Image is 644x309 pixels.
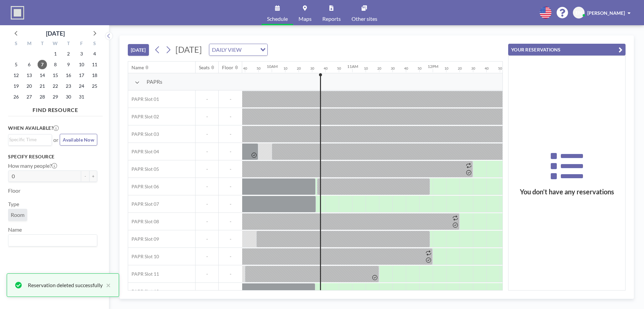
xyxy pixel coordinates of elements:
[63,137,94,143] span: Available Now
[8,235,97,246] div: Search for option
[9,236,93,245] input: Search for option
[128,96,159,102] span: PAPR Slot 01
[219,219,242,225] span: -
[128,44,149,56] button: [DATE]
[51,81,60,91] span: Wednesday, October 22, 2025
[458,66,462,71] div: 20
[60,134,97,146] button: Available Now
[11,60,21,69] span: Sunday, October 5, 2025
[128,201,159,207] span: PAPR Slot 07
[404,66,408,71] div: 40
[9,136,48,143] input: Search for option
[23,40,36,48] div: M
[51,49,60,59] span: Wednesday, October 1, 2025
[196,131,218,137] span: -
[128,149,159,155] span: PAPR Slot 04
[49,40,62,48] div: W
[128,166,159,172] span: PAPR Slot 05
[38,81,47,91] span: Tuesday, October 21, 2025
[196,288,218,295] span: -
[24,60,34,69] span: Monday, October 6, 2025
[77,71,86,80] span: Friday, October 17, 2025
[243,66,247,71] div: 40
[244,45,256,54] input: Search for option
[485,66,489,71] div: 40
[147,78,162,85] span: PAPRs
[196,166,218,172] span: -
[89,170,97,182] button: +
[90,60,99,69] span: Saturday, October 11, 2025
[196,201,218,207] span: -
[8,104,103,113] h4: FIND RESOURCE
[64,92,73,102] span: Thursday, October 30, 2025
[128,236,159,242] span: PAPR Slot 09
[103,281,111,289] button: close
[38,60,47,69] span: Tuesday, October 7, 2025
[257,66,261,71] div: 50
[10,40,23,48] div: S
[64,60,73,69] span: Thursday, October 9, 2025
[77,60,86,69] span: Friday, October 10, 2025
[51,92,60,102] span: Wednesday, October 29, 2025
[471,66,475,71] div: 30
[24,81,34,91] span: Monday, October 20, 2025
[36,40,49,48] div: T
[219,184,242,190] span: -
[128,219,159,225] span: PAPR Slot 08
[219,271,242,277] span: -
[8,187,20,194] label: Floor
[199,65,210,71] div: Seats
[219,114,242,120] span: -
[587,10,625,16] span: [PERSON_NAME]
[8,162,57,169] label: How many people?
[128,184,159,190] span: PAPR Slot 06
[11,71,21,80] span: Sunday, October 12, 2025
[64,49,73,59] span: Thursday, October 2, 2025
[8,134,52,145] div: Search for option
[11,211,24,218] span: Room
[11,6,24,20] img: organization-logo
[219,149,242,155] span: -
[196,219,218,225] span: -
[28,281,103,289] div: Reservation deleted successfully
[128,131,159,137] span: PAPR Slot 03
[222,65,233,71] div: Floor
[62,40,75,48] div: T
[498,66,502,71] div: 50
[77,81,86,91] span: Friday, October 24, 2025
[508,188,625,196] h3: You don’t have any reservations
[90,81,99,91] span: Saturday, October 25, 2025
[53,137,58,143] span: or
[196,271,218,277] span: -
[24,92,34,102] span: Monday, October 27, 2025
[337,66,341,71] div: 50
[428,64,438,69] div: 12PM
[128,114,159,120] span: PAPR Slot 02
[219,288,242,295] span: -
[64,81,73,91] span: Thursday, October 23, 2025
[90,49,99,59] span: Saturday, October 4, 2025
[128,254,159,260] span: PAPR Slot 10
[219,131,242,137] span: -
[219,201,242,207] span: -
[175,44,202,54] span: [DATE]
[211,45,243,54] span: DAILY VIEW
[64,71,73,80] span: Thursday, October 16, 2025
[267,64,278,69] div: 10AM
[81,170,89,182] button: -
[196,184,218,190] span: -
[283,66,287,71] div: 10
[196,114,218,120] span: -
[8,154,97,160] h3: Specify resource
[377,66,381,71] div: 20
[38,71,47,80] span: Tuesday, October 14, 2025
[310,66,314,71] div: 30
[219,96,242,102] span: -
[347,64,358,69] div: 11AM
[391,66,395,71] div: 30
[576,10,582,16] span: EH
[196,149,218,155] span: -
[364,66,368,71] div: 10
[75,40,88,48] div: F
[508,44,626,55] button: YOUR RESERVATIONS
